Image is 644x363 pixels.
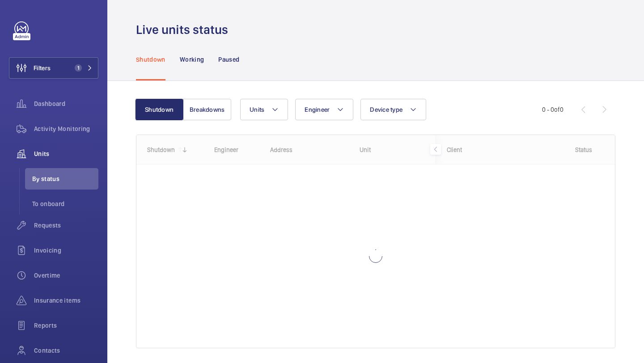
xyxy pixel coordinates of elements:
span: Filters [34,63,51,72]
span: Units [34,149,98,158]
p: Working [180,55,204,64]
span: To onboard [32,199,98,208]
button: Device type [360,99,426,120]
span: Requests [34,221,98,230]
span: Units [250,106,264,113]
span: 0 - 0 0 [542,106,563,113]
button: Engineer [295,99,353,120]
span: Contacts [34,346,98,355]
button: Breakdowns [183,99,231,120]
span: Dashboard [34,99,98,108]
h1: Live units status [136,21,233,38]
span: By status [32,174,98,183]
span: of [554,106,560,113]
button: Units [240,99,288,120]
span: Engineer [305,106,330,113]
span: Invoicing [34,246,98,255]
span: Device type [370,106,402,113]
span: Insurance items [34,296,98,305]
span: Overtime [34,271,98,280]
span: 1 [75,64,82,72]
p: Shutdown [136,55,165,64]
span: Activity Monitoring [34,124,98,133]
p: Paused [218,55,239,64]
button: Filters1 [9,57,98,79]
span: Reports [34,321,98,330]
button: Shutdown [135,99,183,120]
